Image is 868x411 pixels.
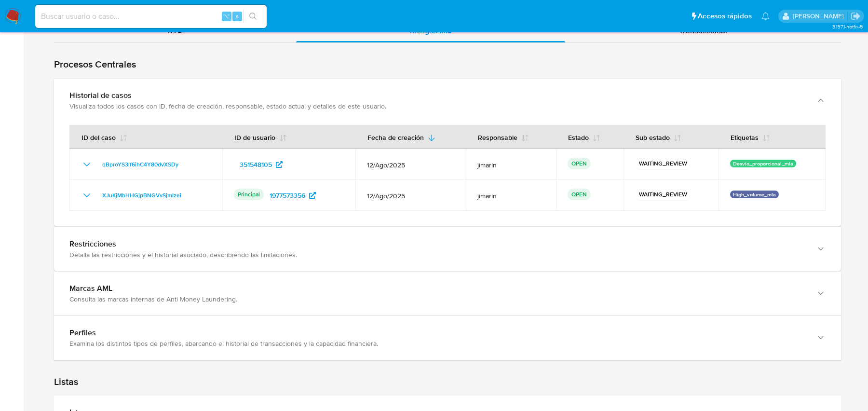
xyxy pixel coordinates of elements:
div: Restricciones [69,239,806,249]
span: s [236,12,239,21]
div: Detalla las restricciones y el historial asociado, describiendo las limitaciones. [69,250,806,259]
p: juan.calo@mercadolibre.com [793,12,847,21]
a: Salir [851,11,861,21]
button: RestriccionesDetalla las restricciones y el historial asociado, describiendo las limitaciones. [54,227,841,271]
div: Examina los distintos tipos de perfiles, abarcando el historial de transacciones y la capacidad f... [69,339,806,348]
span: Accesos rápidos [698,11,752,21]
h1: Procesos Centrales [54,58,841,70]
div: Perfiles [69,328,806,338]
input: Buscar usuario o caso... [35,10,267,23]
span: 3.157.1-hotfix-5 [832,23,863,30]
button: search-icon [243,10,263,23]
a: Notificaciones [761,12,770,20]
h1: Listas [54,376,841,388]
button: PerfilesExamina los distintos tipos de perfiles, abarcando el historial de transacciones y la cap... [54,316,841,360]
span: ⌥ [223,12,230,21]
